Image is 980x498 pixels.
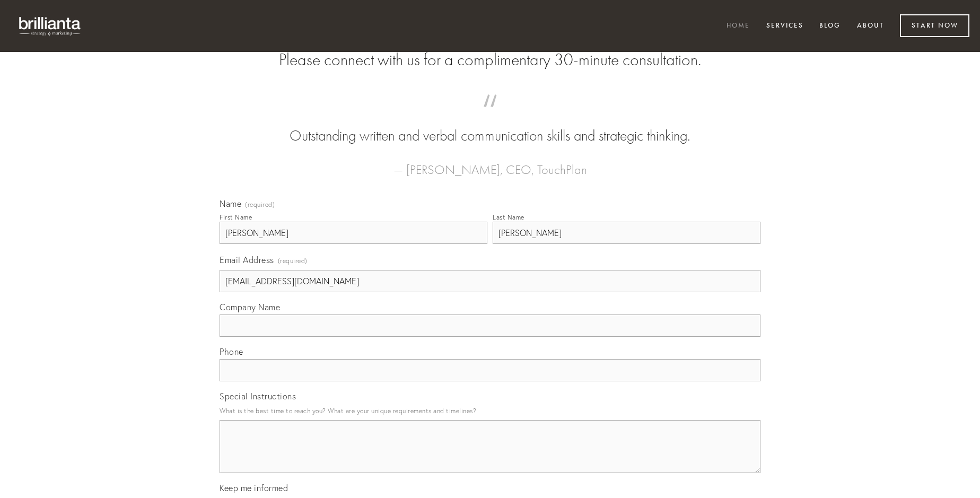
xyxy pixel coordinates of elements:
[220,404,760,418] p: What is the best time to reach you? What are your unique requirements and timelines?
[220,391,296,401] span: Special Instructions
[220,483,288,493] span: Keep me informed
[11,11,90,41] img: brillianta - research, strategy, marketing
[245,202,275,208] span: (required)
[220,198,241,209] span: Name
[237,105,743,146] blockquote: Outstanding written and verbal communication skills and strategic thinking.
[220,50,760,70] h2: Please connect with us for a complimentary 30-minute consultation.
[900,14,969,37] a: Start Now
[493,213,524,221] div: Last Name
[237,146,743,180] figcaption: — [PERSON_NAME], CEO, TouchPlan
[237,105,743,126] span: “
[220,302,280,312] span: Company Name
[720,18,757,35] a: Home
[278,254,308,268] span: (required)
[220,213,252,221] div: First Name
[850,18,891,35] a: About
[759,18,810,35] a: Services
[220,346,243,357] span: Phone
[220,255,274,265] span: Email Address
[812,18,847,35] a: Blog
